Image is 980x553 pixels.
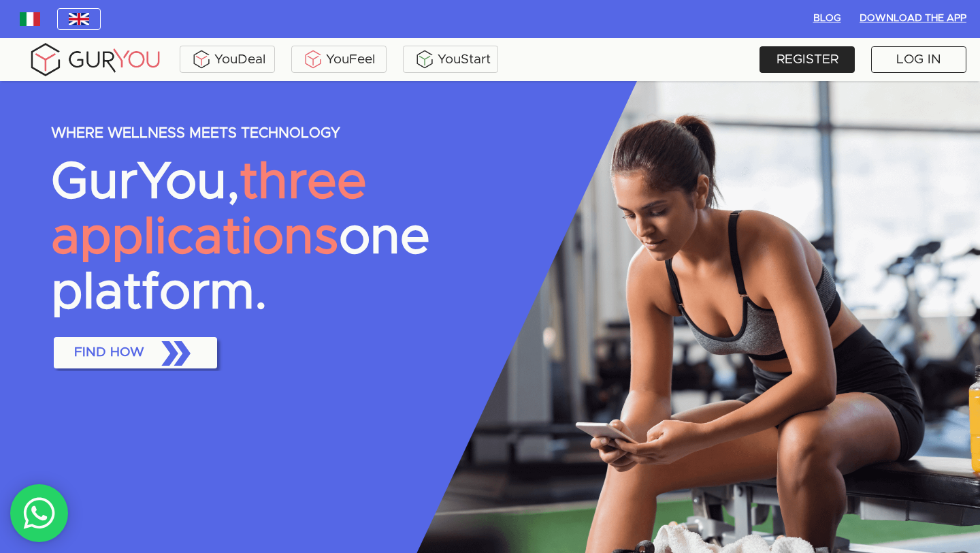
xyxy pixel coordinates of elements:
a: YouStart [403,46,498,73]
img: wDv7cRK3VHVvwAAACV0RVh0ZGF0ZTpjcmVhdGUAMjAxOC0wMy0yNVQwMToxNzoxMiswMDowMGv4vjwAAAAldEVYdGRhdGU6bW... [69,13,89,25]
img: gyLogo01.5aaa2cff.png [27,41,163,78]
span: BLOG [811,10,843,27]
button: Download the App [854,8,972,30]
img: ALVAdSatItgsAAAAAElFTkSuQmCC [191,49,212,69]
a: YouFeel [291,46,387,73]
span: FIND HOW [59,331,212,375]
img: italy.83948c3f.jpg [20,12,40,26]
button: FIND HOW [54,337,217,368]
p: WHERE WELLNESS MEETS TECHNOLOGY [51,126,491,142]
div: YouDeal [183,49,272,69]
div: YouStart [406,49,495,69]
a: YouDeal [180,46,275,73]
a: FIND HOW [51,334,220,371]
div: YouFeel [295,49,383,69]
a: LOG IN [871,46,966,73]
input: INVIA [74,253,130,279]
a: REGISTER [759,46,855,73]
img: BxzlDwAAAAABJRU5ErkJggg== [414,49,435,69]
button: BLOG [805,8,849,30]
p: GurYou, one platform. [51,155,491,321]
span: Download the App [860,10,966,27]
img: KDuXBJLpDstiOJIlCPq11sr8c6VfEN1ke5YIAoPlCPqmrDPlQeIQgHlNqkP7FCiAKJQRHlC7RCaiHTHAlEEQLmFuo+mIt2xQB... [303,49,323,69]
img: whatsAppIcon.04b8739f.svg [22,496,56,531]
iframe: Chat Widget [912,488,980,553]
